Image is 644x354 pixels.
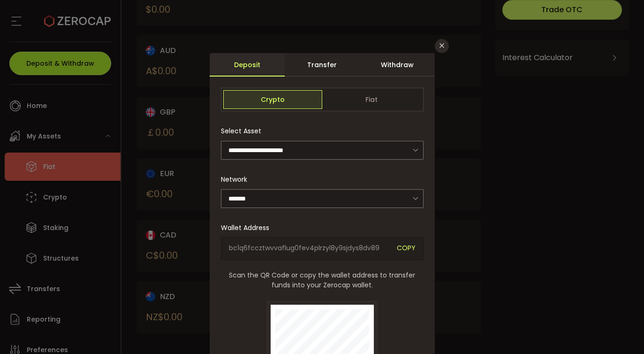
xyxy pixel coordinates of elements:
div: Transfer [285,53,360,77]
div: Withdraw [360,53,435,77]
label: Network [221,175,253,184]
iframe: Chat Widget [597,309,644,354]
label: Wallet Address [221,223,275,232]
span: Fiat [322,90,421,109]
div: Deposit [210,53,285,77]
button: Close [435,39,449,53]
span: Crypto [223,90,322,109]
span: bc1q6fccztwvvaflug0fev4plrzyl8y9sjdys8dv89 [229,243,390,254]
span: Scan the QR Code or copy the wallet address to transfer funds into your Zerocap wallet. [221,270,424,290]
label: Select Asset [221,126,267,136]
span: COPY [397,243,416,254]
